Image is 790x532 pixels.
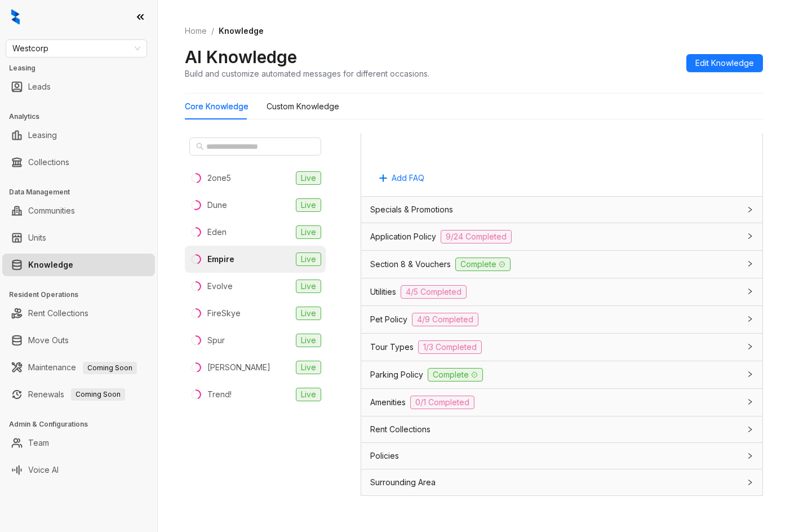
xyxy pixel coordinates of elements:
[296,171,321,185] span: Live
[747,453,753,459] span: collapsed
[428,368,483,382] span: Complete
[361,361,762,388] div: Parking PolicyComplete
[296,225,321,239] span: Live
[219,26,264,36] span: Knowledge
[2,227,155,249] li: Units
[9,112,157,122] h3: Analytics
[370,169,433,187] button: Add FAQ
[196,143,204,150] span: search
[207,334,225,347] div: Spur
[2,356,155,379] li: Maintenance
[686,54,763,72] button: Edit Knowledge
[370,258,451,271] span: Section 8 & Vouchers
[185,46,297,68] h2: AI Knowledge
[12,40,140,57] span: Westcorp
[9,419,157,429] h3: Admin & Configurations
[747,260,753,267] span: collapsed
[2,432,155,454] li: Team
[361,306,762,333] div: Pet Policy4/9 Completed
[747,371,753,378] span: collapsed
[747,206,753,213] span: collapsed
[296,198,321,212] span: Live
[370,476,436,489] span: Surrounding Area
[2,254,155,276] li: Knowledge
[370,286,396,298] span: Utilities
[207,226,227,238] div: Eden
[370,450,399,462] span: Policies
[441,230,512,243] span: 9/24 Completed
[28,383,125,406] a: RenewalsComing Soon
[71,388,125,401] span: Coming Soon
[370,341,414,353] span: Tour Types
[28,254,73,276] a: Knowledge
[28,459,59,481] a: Voice AI
[296,388,321,401] span: Live
[747,288,753,295] span: collapsed
[211,25,214,37] li: /
[296,307,321,320] span: Live
[28,432,49,454] a: Team
[267,100,339,113] div: Custom Knowledge
[185,68,429,79] div: Build and customize automated messages for different occasions.
[207,388,232,401] div: Trend!
[28,227,46,249] a: Units
[28,302,88,325] a: Rent Collections
[747,343,753,350] span: collapsed
[207,199,227,211] div: Dune
[361,416,762,442] div: Rent Collections
[747,426,753,433] span: collapsed
[370,423,430,436] span: Rent Collections
[370,203,453,216] span: Specials & Promotions
[361,443,762,469] div: Policies
[370,369,423,381] span: Parking Policy
[392,172,424,184] span: Add FAQ
[11,9,20,25] img: logo
[361,469,762,495] div: Surrounding Area
[296,280,321,293] span: Live
[370,230,436,243] span: Application Policy
[2,302,155,325] li: Rent Collections
[412,313,478,326] span: 4/9 Completed
[207,307,241,320] div: FireSkye
[747,233,753,240] span: collapsed
[183,25,209,37] a: Home
[9,187,157,197] h3: Data Management
[296,334,321,347] span: Live
[747,479,753,486] span: collapsed
[361,389,762,416] div: Amenities0/1 Completed
[9,290,157,300] h3: Resident Operations
[2,76,155,98] li: Leads
[28,124,57,147] a: Leasing
[370,313,407,326] span: Pet Policy
[207,172,231,184] div: 2one5
[361,223,762,250] div: Application Policy9/24 Completed
[361,334,762,361] div: Tour Types1/3 Completed
[83,362,137,374] span: Coming Soon
[296,361,321,374] span: Live
[455,258,511,271] span: Complete
[28,329,69,352] a: Move Outs
[2,329,155,352] li: Move Outs
[401,285,467,299] span: 4/5 Completed
[695,57,754,69] span: Edit Knowledge
[2,383,155,406] li: Renewals
[185,100,248,113] div: Core Knowledge
[2,151,155,174] li: Collections
[2,124,155,147] li: Leasing
[370,396,406,409] span: Amenities
[410,396,474,409] span: 0/1 Completed
[361,278,762,305] div: Utilities4/5 Completed
[747,398,753,405] span: collapsed
[747,316,753,322] span: collapsed
[418,340,482,354] span: 1/3 Completed
[28,200,75,222] a: Communities
[2,459,155,481] li: Voice AI
[9,63,157,73] h3: Leasing
[361,197,762,223] div: Specials & Promotions
[361,251,762,278] div: Section 8 & VouchersComplete
[207,361,270,374] div: [PERSON_NAME]
[28,151,69,174] a: Collections
[207,280,233,292] div: Evolve
[296,252,321,266] span: Live
[207,253,234,265] div: Empire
